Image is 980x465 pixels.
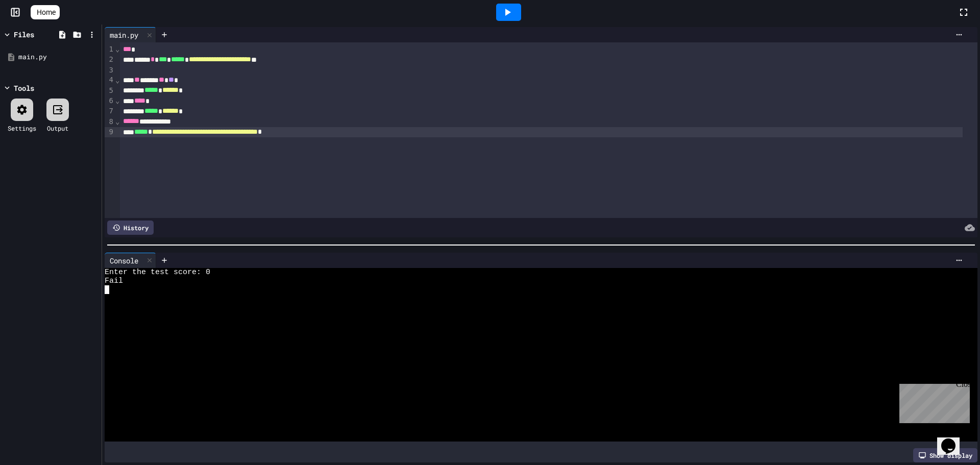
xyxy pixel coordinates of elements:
[105,86,115,96] div: 5
[105,65,115,76] div: 3
[14,83,34,93] div: Tools
[31,5,60,19] a: Home
[937,424,970,455] iframe: chat widget
[105,96,115,106] div: 6
[105,127,115,137] div: 9
[895,380,970,423] iframe: chat widget
[14,29,34,40] div: Files
[105,117,115,127] div: 8
[115,45,120,53] span: Fold line
[115,117,120,126] span: Fold line
[37,7,56,17] span: Home
[115,96,120,105] span: Fold line
[105,75,115,85] div: 4
[913,448,977,462] div: Show display
[105,106,115,116] div: 7
[47,124,68,133] div: Output
[107,221,154,235] div: History
[18,52,98,62] div: main.py
[105,253,156,268] div: Console
[115,76,120,84] span: Fold line
[8,124,36,133] div: Settings
[105,268,210,277] span: Enter the test score: 0
[105,55,115,65] div: 2
[105,27,156,42] div: main.py
[105,30,143,40] div: main.py
[105,44,115,55] div: 1
[4,4,70,65] div: Chat with us now!Close
[105,255,143,266] div: Console
[105,277,123,285] span: Fail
